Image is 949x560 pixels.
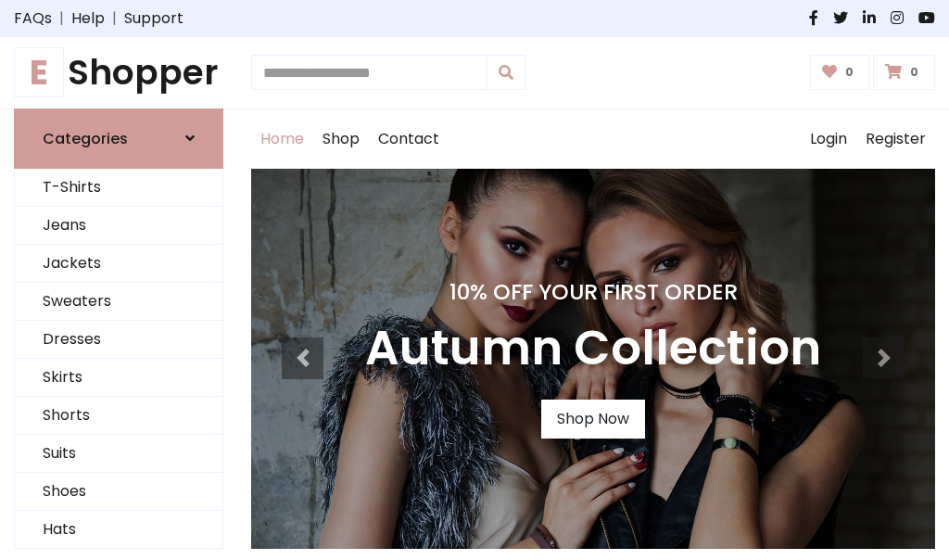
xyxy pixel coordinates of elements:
[43,130,128,147] h6: Categories
[365,320,821,377] h3: Autumn Collection
[15,511,222,549] a: Hats
[856,109,935,169] a: Register
[905,64,923,81] span: 0
[14,52,223,94] a: EShopper
[15,435,222,473] a: Suits
[105,7,124,30] span: |
[14,108,223,169] a: Categories
[15,283,222,321] a: Sweaters
[14,52,223,94] h1: Shopper
[810,55,870,90] a: 0
[369,109,449,169] a: Contact
[365,279,821,305] h4: 10% Off Your First Order
[14,47,64,97] span: E
[873,55,935,90] a: 0
[15,207,222,245] a: Jeans
[313,109,369,169] a: Shop
[541,400,645,439] a: Shop Now
[15,397,222,435] a: Shorts
[15,245,222,283] a: Jackets
[15,169,222,207] a: T-Shirts
[841,64,858,81] span: 0
[71,7,105,30] a: Help
[251,109,313,169] a: Home
[15,473,222,511] a: Shoes
[15,321,222,359] a: Dresses
[15,359,222,397] a: Skirts
[52,7,71,30] span: |
[124,7,183,30] a: Support
[14,7,52,30] a: FAQs
[801,109,856,169] a: Login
